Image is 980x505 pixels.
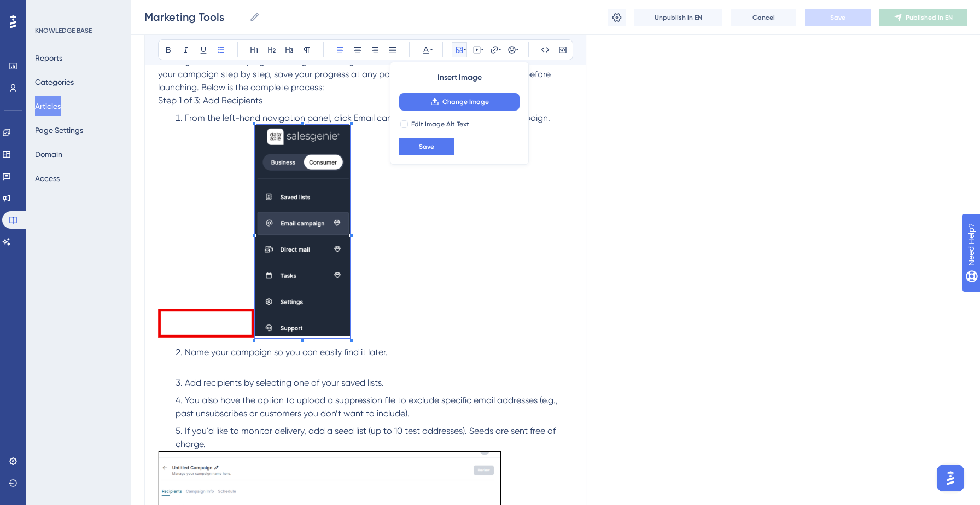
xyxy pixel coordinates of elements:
button: Page Settings [35,120,83,140]
button: Change Image [399,93,520,111]
input: Article Name [144,9,245,25]
span: Edit Image Alt Text [411,120,469,129]
span: If you'd like to monitor delivery, add a seed list (up to 10 test addresses). Seeds are sent free... [176,426,558,449]
span: Sending an email campaign in Salesgenie is designed to be straightforward and flexible. You can b... [158,56,564,92]
span: Published in EN [906,13,953,22]
div: KNOWLEDGE BASE [35,26,92,35]
span: From the left-hand navigation panel, click Email campaign and then Create new campaign. [185,113,550,123]
span: Name your campaign so you can easily find it later. [185,347,388,357]
button: Reports [35,48,62,68]
span: Unpublish in EN [655,13,702,22]
button: Unpublish in EN [634,9,722,26]
span: Need Help? [26,3,68,16]
span: Change Image [442,97,489,106]
button: Published in EN [879,9,967,26]
span: Save [419,142,434,151]
button: Domain [35,144,62,164]
span: Save [830,13,845,22]
button: Access [35,169,60,188]
button: Save [399,138,454,155]
span: Cancel [752,13,775,22]
button: Categories [35,72,74,92]
button: Save [805,9,871,26]
span: Add recipients by selecting one of your saved lists. [185,378,384,388]
span: Insert Image [437,71,482,84]
iframe: UserGuiding AI Assistant Launcher [934,462,967,495]
span: You also have the option to upload a suppression file to exclude specific email addresses (e.g., ... [176,395,560,419]
button: Cancel [731,9,796,26]
span: Step 1 of 3: Add Recipients [158,95,262,106]
button: Articles [35,96,61,116]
